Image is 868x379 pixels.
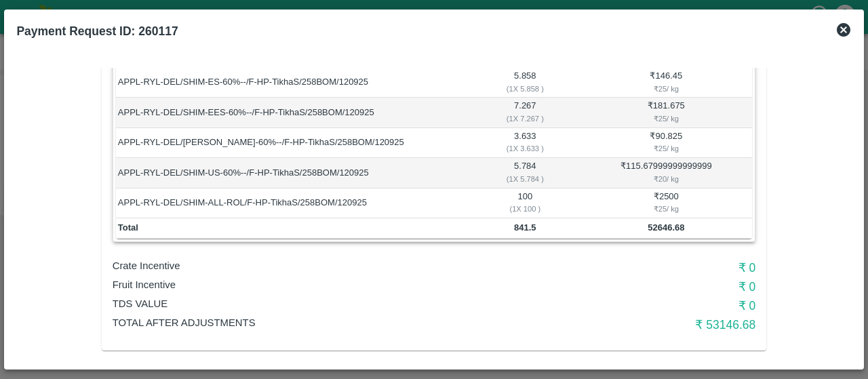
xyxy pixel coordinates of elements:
[580,68,752,98] td: ₹ 146.45
[470,188,580,218] td: 100
[648,222,684,233] b: 52646.68
[113,277,541,292] p: Fruit Incentive
[580,128,752,158] td: ₹ 90.825
[472,203,578,215] div: ( 1 X 100 )
[116,188,471,218] td: APPL-RYL-DEL/SHIM-ALL-ROL/F-HP-TikhaS/258BOM/120925
[113,296,541,311] p: TDS VALUE
[116,68,471,98] td: APPL-RYL-DEL/SHIM-ES-60%--/F-HP-TikhaS/258BOM/120925
[514,222,536,233] b: 841.5
[580,158,752,188] td: ₹ 115.67999999999999
[583,83,751,95] div: ₹ 25 / kg
[470,98,580,127] td: 7.267
[472,113,578,125] div: ( 1 X 7.267 )
[116,158,471,188] td: APPL-RYL-DEL/SHIM-US-60%--/F-HP-TikhaS/258BOM/120925
[541,258,755,277] h6: ₹ 0
[580,188,752,218] td: ₹ 2500
[116,98,471,127] td: APPL-RYL-DEL/SHIM-EES-60%--/F-HP-TikhaS/258BOM/120925
[113,258,541,273] p: Crate Incentive
[113,315,541,330] p: Total After adjustments
[116,128,471,158] td: APPL-RYL-DEL/[PERSON_NAME]-60%--/F-HP-TikhaS/258BOM/120925
[472,173,578,185] div: ( 1 X 5.784 )
[541,296,755,315] h6: ₹ 0
[470,68,580,98] td: 5.858
[470,158,580,188] td: 5.784
[472,142,578,155] div: ( 1 X 3.633 )
[580,98,752,127] td: ₹ 181.675
[118,222,138,233] b: Total
[583,203,751,215] div: ₹ 25 / kg
[470,128,580,158] td: 3.633
[583,173,751,185] div: ₹ 20 / kg
[472,83,578,95] div: ( 1 X 5.858 )
[541,315,755,334] h6: ₹ 53146.68
[541,277,755,296] h6: ₹ 0
[16,24,178,38] b: Payment Request ID: 260117
[583,113,751,125] div: ₹ 25 / kg
[583,142,751,155] div: ₹ 25 / kg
